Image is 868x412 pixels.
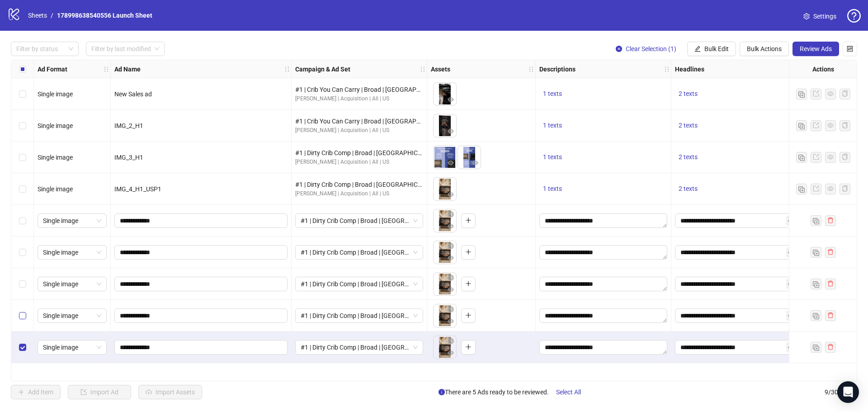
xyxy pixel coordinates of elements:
[675,184,701,194] button: 2 texts
[445,189,456,200] button: Preview
[295,148,423,158] div: #1 | Dirty Crib Comp | Broad | [GEOGRAPHIC_DATA]
[43,309,101,322] span: Single image
[11,237,34,268] div: Select row 6
[448,338,454,344] span: close-circle
[434,241,456,264] div: Asset 1
[11,60,34,78] div: Select all rows
[539,64,576,74] strong: Descriptions
[38,64,67,74] strong: Ad Format
[556,388,581,396] span: Select All
[445,221,456,232] button: Preview
[426,66,432,72] span: holder
[472,160,478,166] span: eye
[301,341,418,354] span: #1 | Dirty Crib Comp | Broad | US
[747,45,782,52] span: Bulk Actions
[539,340,667,355] div: Edit values
[11,110,34,142] div: Select row 2
[626,45,676,52] span: Clear Selection (1)
[11,173,34,205] div: Select row 4
[800,45,832,52] span: Review Ads
[295,189,423,198] div: [PERSON_NAME] | Acquisition | All | US
[740,42,789,56] button: Bulk Actions
[434,209,456,232] img: Asset 1
[445,336,456,347] button: Delete
[108,60,110,78] div: Resize Ad Format column
[796,184,807,194] button: Duplicate
[434,83,456,105] img: Asset 1
[811,310,821,321] button: Duplicate
[445,304,456,315] button: Delete
[11,268,34,300] div: Select row 7
[114,154,143,161] span: IMG_3_H1
[11,385,61,399] button: Add Item
[434,336,456,359] img: Asset 1
[539,152,566,163] button: 1 texts
[448,255,454,261] span: eye
[11,205,34,237] div: Select row 5
[68,385,131,399] button: Import Ad
[675,152,701,163] button: 2 texts
[290,66,297,72] span: holder
[461,308,476,323] button: Add
[549,385,588,399] button: Select All
[103,66,109,72] span: holder
[295,180,423,189] div: #1 | Dirty Crib Comp | Broad | [GEOGRAPHIC_DATA]
[445,273,456,284] button: Delete
[114,122,143,129] span: IMG_2_H1
[434,114,456,137] img: Asset 1
[811,215,821,226] button: Duplicate
[51,10,53,20] li: /
[11,331,34,363] div: Select row 9
[796,89,807,99] button: Duplicate
[675,340,803,355] div: Edit values
[38,154,73,161] span: Single image
[675,64,704,74] strong: Headlines
[528,66,534,72] span: holder
[461,213,476,228] button: Add
[448,223,454,229] span: eye
[461,245,476,260] button: Add
[694,46,701,52] span: edit
[445,241,456,252] button: Delete
[827,185,834,192] span: eye
[301,309,418,322] span: #1 | Dirty Crib Comp | Broad | US
[301,214,418,227] span: #1 | Dirty Crib Comp | Broad | US
[786,247,797,257] span: + 1
[55,10,154,20] a: 178998638540556 Launch Sheet
[539,89,566,99] button: 1 texts
[679,122,698,129] span: 2 texts
[295,116,423,126] div: #1 | Crib You Can Carry | Broad | [GEOGRAPHIC_DATA]
[813,122,819,128] span: export
[675,89,701,99] button: 2 texts
[786,279,797,289] span: + 1
[670,66,676,72] span: holder
[793,42,839,56] button: Review Ads
[448,306,454,313] span: close-circle
[420,66,426,72] span: holder
[295,64,350,74] strong: Campaign & Ad Set
[465,249,472,255] span: plus
[675,277,803,291] div: Edit values
[539,277,667,291] div: Edit values
[543,90,562,97] span: 1 texts
[295,126,423,135] div: [PERSON_NAME] | Acquisition | All | US
[445,316,456,327] button: Preview
[43,214,101,227] span: Single image
[448,191,454,198] span: eye
[786,342,797,352] span: + 1
[38,122,73,129] span: Single image
[434,273,456,295] img: Asset 1
[812,64,834,74] strong: Actions
[445,209,456,220] button: Delete
[470,158,481,169] button: Preview
[669,60,671,78] div: Resize Descriptions column
[461,277,476,291] button: Add
[704,45,729,52] span: Bulk Edit
[543,153,562,161] span: 1 texts
[847,46,853,52] span: control
[445,253,456,264] button: Preview
[679,153,698,161] span: 2 texts
[543,185,562,192] span: 1 texts
[439,389,445,395] span: info-circle
[43,341,101,354] span: Single image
